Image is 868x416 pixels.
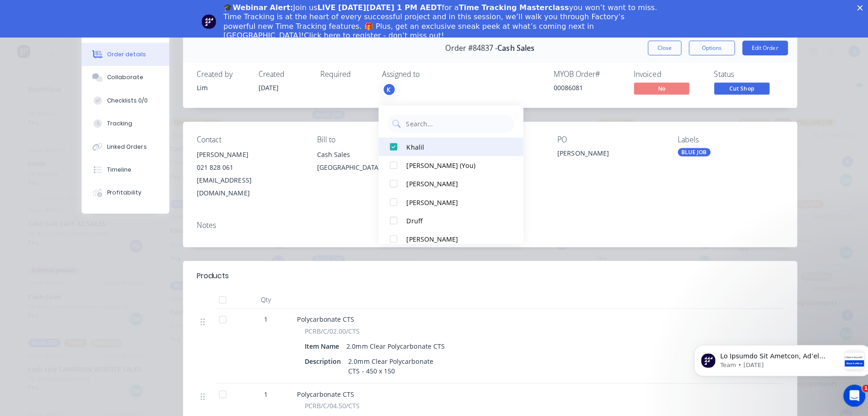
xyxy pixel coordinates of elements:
[455,6,565,15] b: Time Tracking Masterclass
[442,47,494,55] span: Order #84837 -
[685,327,868,391] iframe: Intercom notifications message
[404,200,500,209] div: [PERSON_NAME]
[81,69,168,92] button: Collaborate
[222,6,291,15] b: 🎓Webinar Alert:
[851,8,860,14] div: Close
[262,315,266,325] span: 1
[195,271,227,282] div: Products
[81,160,168,183] button: Timeline
[195,150,300,201] div: [PERSON_NAME]021 828 061[EMAIL_ADDRESS][DOMAIN_NAME]
[195,85,246,95] div: Lim
[402,117,506,135] input: Search...
[709,73,777,81] div: Status
[106,76,142,84] div: Collaborate
[376,158,519,177] button: [PERSON_NAME] (You)
[302,327,357,336] span: PCRB/C/02.00/CTS
[106,145,146,153] div: Linked Orders
[237,292,291,310] div: Qty
[340,340,445,353] div: 2.0mm Clear Polycarbonate CTS
[376,232,519,250] button: [PERSON_NAME]
[81,92,168,114] button: Checklists 0/0
[379,85,393,99] button: K
[314,163,419,176] div: [GEOGRAPHIC_DATA],
[550,85,618,95] div: 00086081
[314,150,419,179] div: Cash Sales[GEOGRAPHIC_DATA],
[195,222,777,231] div: Notes
[342,355,436,378] div: 2.0mm Clear Polycarbonate CTS - 450 x 150
[376,213,519,232] button: Druff
[295,316,352,324] span: Polycarbonate CTS
[262,389,266,399] span: 1
[856,385,863,392] span: 1
[195,176,300,201] div: [EMAIL_ADDRESS][DOMAIN_NAME]
[195,73,246,81] div: Created by
[257,86,277,94] span: [DATE]
[81,114,168,137] button: Tracking
[106,122,131,130] div: Tracking
[106,167,130,176] div: Timeline
[494,47,530,55] span: Cash Sales
[106,53,145,61] div: Order details
[302,401,357,411] span: PCRB/C/04.50/CTS
[81,183,168,206] button: Profitability
[553,150,658,163] div: [PERSON_NAME]
[318,73,368,81] div: Required
[295,390,352,399] span: Polycarbonate CTS
[709,85,764,99] button: Cut Shop
[314,138,419,146] div: Bill to
[837,385,859,407] iframe: Intercom live chat
[404,236,500,246] div: [PERSON_NAME]
[302,340,340,353] div: Item Name
[106,99,146,107] div: Checklists 0/0
[404,218,500,227] div: Druff
[81,46,168,69] button: Order details
[302,355,342,368] div: Description
[550,73,618,81] div: MYOB Order #
[553,138,658,146] div: PO
[314,150,419,163] div: Cash Sales
[222,6,654,43] div: Join us for a you won’t want to miss. Time Tracking is at the heart of every successful project a...
[673,138,777,146] div: Labels
[200,17,215,32] img: Profile image for Team
[404,181,500,191] div: [PERSON_NAME]
[195,163,300,176] div: 021 828 061
[737,43,782,58] button: Edit Order
[376,140,519,158] button: Khalil
[629,85,684,97] span: No
[257,73,307,81] div: Created
[404,163,500,173] div: [PERSON_NAME] (You)
[376,177,519,195] button: [PERSON_NAME]
[106,190,140,199] div: Profitability
[315,6,438,15] b: LIVE [DATE][DATE] 1 PM AEDT
[195,138,300,146] div: Contact
[379,73,471,81] div: Assigned to
[629,73,698,81] div: Invoiced
[709,85,764,97] span: Cut Shop
[195,150,300,163] div: [PERSON_NAME]
[684,43,729,58] button: Options
[376,195,519,213] button: [PERSON_NAME]
[404,145,500,154] div: Khalil
[302,34,441,43] a: Click here to register - don’t miss out!
[81,137,168,160] button: Linked Orders
[673,150,705,158] div: BLUE JOB
[643,43,676,58] button: Close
